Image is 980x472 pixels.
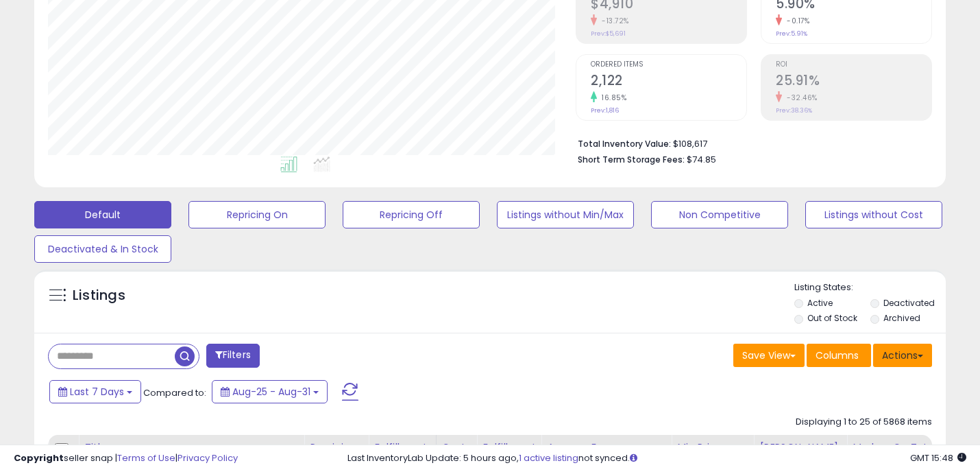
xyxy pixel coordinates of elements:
div: [PERSON_NAME] [759,440,841,455]
li: $108,617 [578,134,922,151]
span: Last 7 Days [70,385,124,399]
span: ROI [776,61,931,69]
button: Repricing Off [343,201,480,228]
small: -32.46% [782,93,818,103]
small: Prev: 5.91% [776,29,807,38]
h2: 25.91% [776,73,931,91]
button: Aug-25 - Aug-31 [212,380,328,403]
button: Non Competitive [651,201,788,228]
strong: Copyright [14,451,64,464]
small: -13.72% [597,16,629,26]
small: Prev: 1,816 [591,106,619,115]
h2: 2,122 [591,73,746,91]
span: Compared to: [143,386,206,399]
b: Short Term Storage Fees: [578,154,685,165]
div: Repricing [310,440,363,455]
small: Prev: $5,691 [591,29,626,38]
div: Title [84,440,298,455]
label: Out of Stock [807,312,857,324]
div: Fulfillment Cost [482,440,535,469]
a: Privacy Policy [177,451,238,464]
div: Cost [442,440,471,455]
small: Prev: 38.36% [776,106,812,115]
div: Min Price [677,440,748,455]
a: Terms of Use [117,451,175,464]
small: -0.17% [782,16,809,26]
span: Columns [816,349,859,362]
button: Deactivated & In Stock [34,235,171,263]
button: Default [34,201,171,228]
button: Repricing On [188,201,326,228]
span: Ordered Items [591,61,746,69]
div: Displaying 1 to 25 of 5868 items [796,416,932,429]
button: Last 7 Days [49,380,141,403]
button: Save View [733,344,805,367]
div: Last InventoryLab Update: 5 hours ago, not synced. [347,452,967,465]
span: 2025-09-8 15:48 GMT [910,451,966,464]
label: Archived [883,312,920,324]
h5: Listings [73,286,125,305]
a: 1 active listing [519,451,578,464]
span: Aug-25 - Aug-31 [232,385,310,399]
button: Listings without Cost [805,201,942,228]
button: Actions [873,344,932,367]
label: Active [807,297,833,309]
label: Deactivated [883,297,935,309]
small: 16.85% [597,93,626,103]
button: Columns [807,344,871,367]
span: $74.85 [687,153,716,166]
div: Markup on Total Cost [853,440,971,455]
button: Filters [206,344,260,368]
div: Fulfillment [374,440,430,455]
button: Listings without Min/Max [497,201,634,228]
div: Amazon Fees [547,440,665,455]
p: Listing States: [794,281,946,294]
b: Total Inventory Value: [578,138,671,150]
div: seller snap | | [14,452,238,465]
